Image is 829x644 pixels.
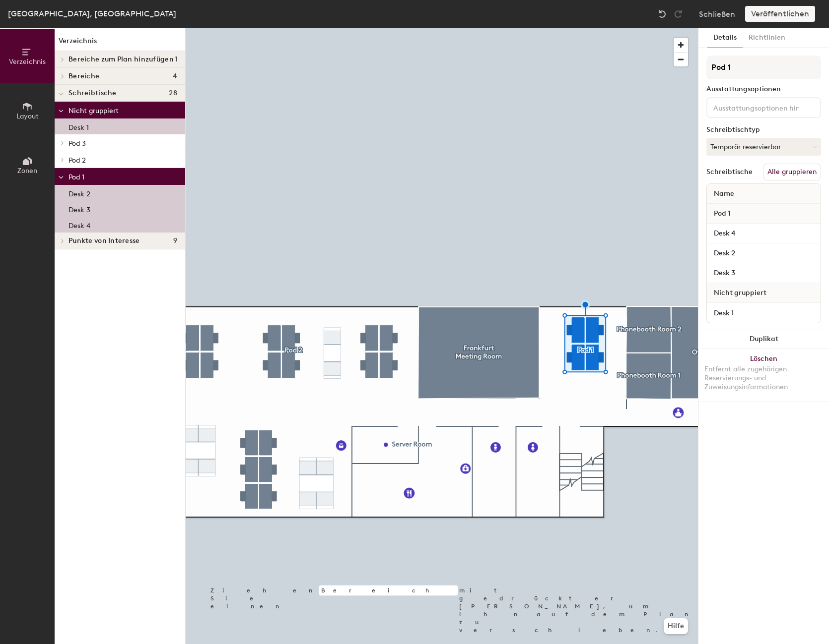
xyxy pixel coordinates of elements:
[706,138,821,156] button: Temporär reservierbar
[173,237,177,245] span: 9
[709,284,771,302] span: Nicht gruppiert
[711,101,801,113] input: Ausstattungsoptionen hinzufügen
[169,89,177,97] span: 28
[16,112,39,120] span: Layout
[706,85,821,93] div: Ausstattungsoptionen
[69,173,84,181] span: Pod 1
[706,168,753,176] div: Schreibtische
[69,156,86,165] span: Pod 2
[69,219,90,230] p: Desk 4
[69,187,90,198] p: Desk 2
[699,6,735,22] button: Schließen
[709,227,819,240] input: Unbenannter Schreibtisch
[175,56,177,63] span: 1
[69,107,119,115] span: Nicht gruppiert
[673,9,683,19] img: Redo
[69,89,117,97] span: Schreibtische
[173,72,177,80] span: 4
[709,205,735,223] span: Pod 1
[69,120,89,132] p: Desk 1
[763,164,821,180] button: Alle gruppieren
[69,237,140,245] span: Punkte von Interesse
[707,28,743,48] button: Details
[69,203,90,214] p: Desk 3
[704,365,823,392] div: Entfernt alle zugehörigen Reservierungs- und Zuweisungsinformationen
[17,167,37,175] span: Zonen
[709,185,739,203] span: Name
[8,7,176,20] div: [GEOGRAPHIC_DATA], [GEOGRAPHIC_DATA]
[657,9,667,19] img: Undo
[9,58,46,66] span: Verzeichnis
[709,306,819,320] input: Unbenannter Schreibtisch
[698,349,829,402] button: LöschenEntfernt alle zugehörigen Reservierungs- und Zuweisungsinformationen
[709,246,819,260] input: Unbenannter Schreibtisch
[69,139,86,148] span: Pod 3
[698,329,829,349] button: Duplikat
[69,72,99,80] span: Bereiche
[55,36,185,51] h1: Verzeichnis
[69,56,174,63] span: Bereiche zum Plan hinzufügen
[709,266,819,280] input: Unbenannter Schreibtisch
[743,28,791,48] button: Richtlinien
[664,618,688,634] button: Hilfe
[706,126,821,134] div: Schreibtischtyp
